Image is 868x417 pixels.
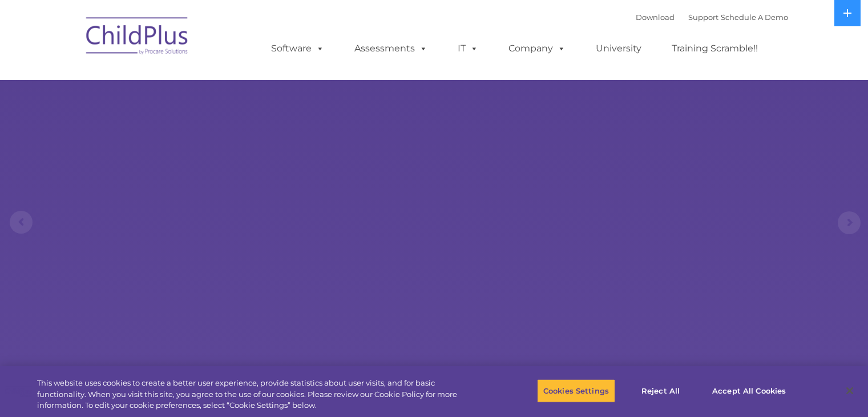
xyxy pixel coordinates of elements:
a: Schedule A Demo [721,13,788,22]
a: Support [688,13,718,22]
div: This website uses cookies to create a better user experience, provide statistics about user visit... [37,378,478,411]
button: Reject All [625,379,696,403]
font: | [636,13,788,22]
a: Software [260,37,336,60]
a: IT [446,37,490,60]
img: ChildPlus by Procare Solutions [80,9,195,66]
a: Download [636,13,675,22]
a: Assessments [343,37,439,60]
button: Accept All Cookies [706,379,792,403]
button: Close [837,378,862,403]
a: Company [497,37,577,60]
button: Cookies Settings [537,379,615,403]
a: University [584,37,653,60]
a: Training Scramble!! [660,37,769,60]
